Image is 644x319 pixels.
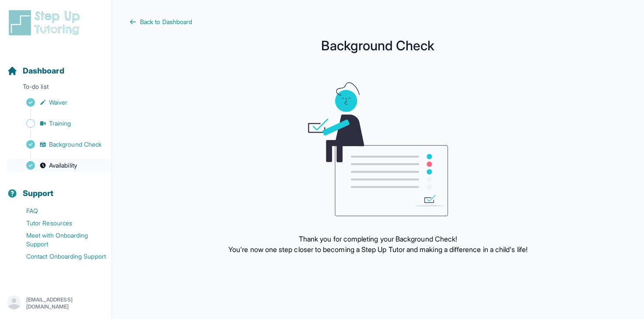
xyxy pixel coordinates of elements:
a: Tutor Resources [7,217,112,229]
button: Support [3,173,108,203]
a: Waiver [7,96,112,109]
a: Availability [7,159,112,172]
a: Meet with Onboarding Support [7,229,112,250]
p: To-do list [3,82,108,95]
span: Back to Dashboard [140,18,192,26]
a: Background Check [7,138,112,151]
p: You're now one step closer to becoming a Step Up Tutor and making a difference in a child's life! [228,244,528,255]
p: [EMAIL_ADDRESS][DOMAIN_NAME] [26,296,105,310]
img: logo [7,9,85,37]
span: Background Check [49,140,101,149]
span: Availability [49,161,77,170]
span: Support [23,187,54,200]
button: Dashboard [3,51,108,81]
a: Back to Dashboard [129,18,626,26]
span: Waiver [49,98,67,107]
span: Dashboard [23,65,64,77]
a: Contact Onboarding Support [7,250,112,263]
p: Thank you for completing your Background Check! [228,234,528,244]
a: Training [7,117,112,130]
button: [EMAIL_ADDRESS][DOMAIN_NAME] [7,295,105,311]
a: FAQ [7,205,112,217]
span: Training [49,119,71,128]
a: Dashboard [7,65,64,77]
h1: Background Check [129,40,626,51]
img: meeting graphic [308,82,448,216]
